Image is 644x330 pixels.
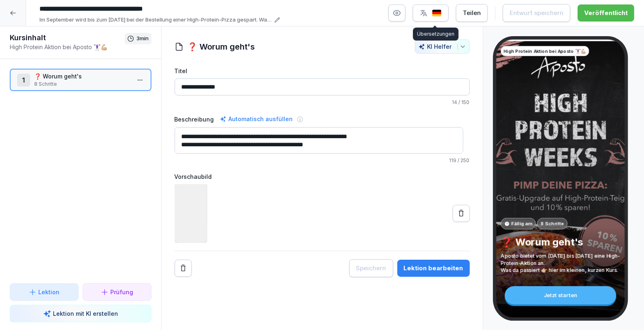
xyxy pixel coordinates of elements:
button: Teilen [456,4,488,22]
div: Lektion bearbeiten [404,264,463,273]
p: Prüfung [110,288,133,296]
label: Titel [175,67,470,75]
div: 1❓ Worum geht's8 Schritte [10,69,151,91]
h1: ❓ Worum geht's [188,41,255,53]
h1: Kursinhalt [10,33,125,43]
p: ❓ Worum geht's [501,236,620,248]
div: KI Helfer [418,43,466,50]
button: Speichern [349,259,393,277]
label: Beschreibung [175,115,214,124]
button: Lektion bearbeiten [397,260,470,277]
p: Im September wird bis zum [DATE] bei der Bestellung einer High-Protein-Pizza gespart. Was da gena... [39,16,272,24]
label: Vorschaubild [175,172,470,181]
button: Veröffentlicht [578,4,634,22]
button: Entwurf speichern [503,4,570,22]
p: / 150 [175,99,470,106]
p: / 250 [175,157,470,164]
p: ❓ Worum geht's [34,72,130,80]
img: de.svg [432,9,442,17]
div: Übersetzungen [413,28,458,41]
span: 119 [449,157,457,163]
p: Lektion [38,288,59,296]
p: Fällig am [511,220,532,227]
button: Remove [175,260,192,277]
div: Teilen [463,9,481,17]
p: 8 Schritte [34,80,130,88]
div: Veröffentlicht [584,9,628,17]
div: Automatisch ausfüllen [218,114,295,124]
button: Lektion [10,283,79,301]
button: KI Helfer [415,39,470,54]
button: Lektion mit KI erstellen [10,305,151,322]
p: High Protein Aktion bei Aposto 🏋🏻‍♀️💪🏼 [504,48,586,54]
p: Lektion mit KI erstellen [53,309,118,318]
div: Speichern [356,264,386,273]
p: 8 Schritte [541,220,564,227]
div: Jetzt starten [504,286,616,304]
p: High Protein Aktion bei Aposto 🏋🏻‍♀️💪🏼 [10,43,125,51]
p: Aposto bietet vom [DATE] bis [DATE] eine High-Protein-Aktion an. Was da passiert 👉🏼 hier im klein... [501,252,620,274]
div: Entwurf speichern [510,9,563,17]
button: Prüfung [83,283,151,301]
span: 14 [452,99,458,105]
p: 3 min [137,35,149,43]
div: 1 [17,74,30,87]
